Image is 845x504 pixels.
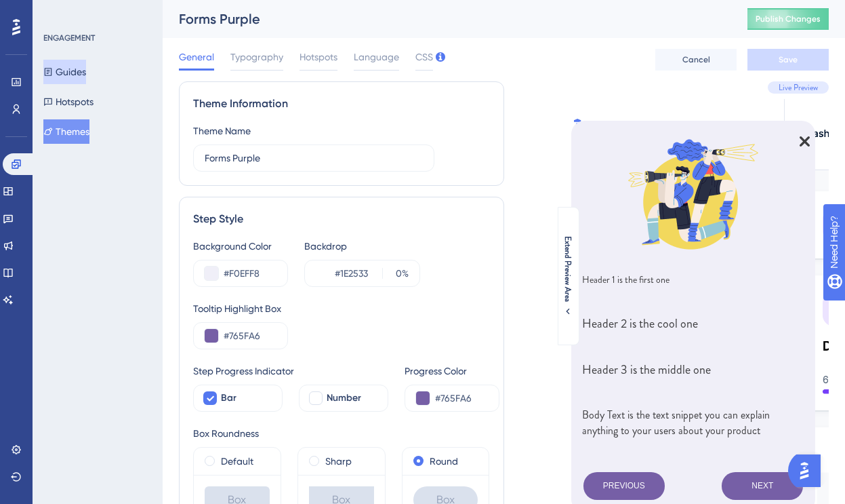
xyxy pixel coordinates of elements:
[756,14,821,24] span: Publish Changes
[327,390,361,406] span: Number
[655,49,737,71] button: Cancel
[582,361,804,379] h3: Header 3 is the middle one
[193,96,490,112] div: Theme Information
[557,235,579,316] button: Extend Preview Area
[788,450,829,491] iframe: UserGuiding AI Assistant Launcher
[32,3,85,20] span: Need Help?
[430,453,458,469] label: Round
[179,9,714,28] div: Forms Purple
[43,33,95,43] div: ENGAGEMENT
[800,126,810,136] div: Close Preview
[779,54,798,65] span: Save
[583,472,665,500] button: Previous
[582,315,804,332] h2: Header 2 is the cool one
[193,425,490,442] div: Box Roundness
[193,211,490,227] div: Step Style
[682,54,710,65] span: Cancel
[43,119,89,144] button: Themes
[625,126,761,262] img: Modal Media
[562,235,573,301] span: Extend Preview Area
[205,151,423,166] input: Theme Name
[325,453,352,469] label: Sharp
[43,60,86,84] button: Guides
[779,82,818,93] span: Live Preview
[747,8,829,30] button: Publish Changes
[193,363,388,379] div: Step Progress Indicator
[747,49,829,71] button: Save
[304,238,420,254] div: Backdrop
[405,363,499,379] div: Progress Color
[415,49,433,65] span: CSS
[179,49,214,65] span: General
[300,49,337,65] span: Hotspots
[43,90,94,114] button: Hotspots
[221,453,253,469] label: Default
[382,265,409,282] label: %
[221,390,236,406] span: Bar
[387,265,402,282] input: %
[354,49,399,65] span: Language
[582,273,804,286] h1: Header 1 is the first one
[582,407,804,438] p: Body Text is the text snippet you can explain anything to your users about your product
[193,238,288,254] div: Background Color
[230,49,283,65] span: Typography
[722,472,803,500] button: Next
[193,123,251,139] div: Theme Name
[193,301,490,317] div: Tooltip Highlight Box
